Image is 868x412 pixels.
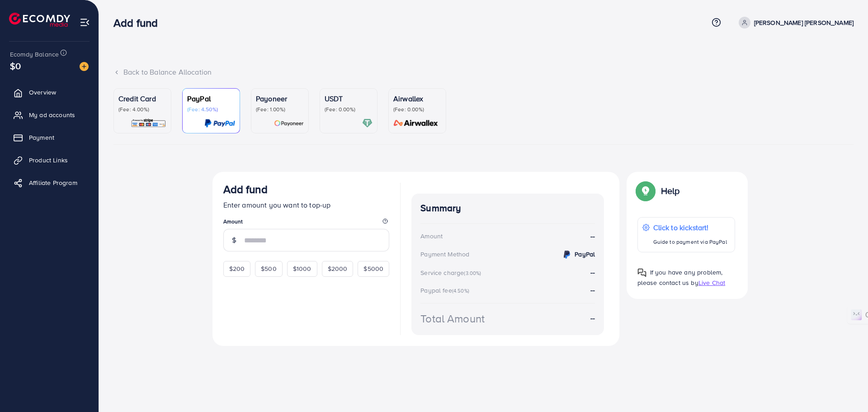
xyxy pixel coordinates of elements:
[223,199,390,210] p: Enter amount you want to top-up
[420,311,485,327] div: Total Amount
[118,93,166,104] p: Credit Card
[10,59,21,72] span: $0
[29,133,54,142] span: Payment
[590,267,595,277] strong: --
[420,286,472,295] div: Paypal fee
[223,183,268,196] h3: Add fund
[113,67,854,77] div: Back to Balance Allocation
[830,371,861,405] iframe: Chat
[754,17,854,28] p: [PERSON_NAME] [PERSON_NAME]
[256,93,304,104] p: Payoneer
[653,237,727,247] p: Guide to payment via PayPal
[223,218,390,229] legend: Amount
[561,249,572,260] img: credit
[464,270,481,277] small: (3.00%)
[80,62,89,71] img: image
[735,17,854,28] a: [PERSON_NAME] [PERSON_NAME]
[131,118,166,128] img: card
[325,93,373,104] p: USDT
[256,106,304,113] p: (Fee: 1.00%)
[261,264,277,273] span: $500
[7,106,92,124] a: My ad accounts
[637,268,646,277] img: Popup guide
[29,178,77,187] span: Affiliate Program
[420,268,484,277] div: Service charge
[7,83,92,101] a: Overview
[113,16,165,29] h3: Add fund
[393,106,441,113] p: (Fee: 0.00%)
[363,264,383,273] span: $5000
[362,118,373,128] img: card
[590,285,595,295] strong: --
[187,106,235,113] p: (Fee: 4.50%)
[653,222,727,233] p: Click to kickstart!
[637,183,654,199] img: Popup guide
[590,313,595,323] strong: --
[698,278,725,287] span: Live Chat
[452,287,469,294] small: (4.50%)
[590,231,595,242] strong: --
[575,250,595,259] strong: PayPal
[7,151,92,169] a: Product Links
[328,264,348,273] span: $2000
[325,106,373,113] p: (Fee: 0.00%)
[420,232,443,241] div: Amount
[229,264,245,273] span: $200
[391,118,441,128] img: card
[420,203,595,214] h4: Summary
[29,156,68,165] span: Product Links
[637,268,723,287] span: If you have any problem, please contact us by
[29,88,56,97] span: Overview
[118,106,166,113] p: (Fee: 4.00%)
[29,110,75,119] span: My ad accounts
[420,250,469,259] div: Payment Method
[10,50,59,59] span: Ecomdy Balance
[204,118,235,128] img: card
[293,264,311,273] span: $1000
[7,174,92,192] a: Affiliate Program
[9,13,70,27] img: logo
[187,93,235,104] p: PayPal
[661,185,680,196] p: Help
[7,128,92,147] a: Payment
[80,17,90,28] img: menu
[393,93,441,104] p: Airwallex
[274,118,304,128] img: card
